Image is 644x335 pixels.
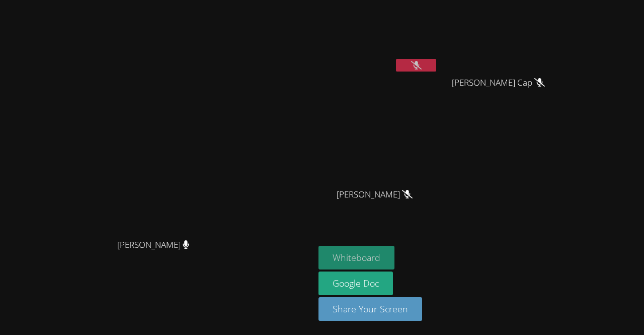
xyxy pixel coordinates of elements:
button: Whiteboard [318,246,394,270]
span: [PERSON_NAME] [117,238,189,252]
span: [PERSON_NAME] [337,187,413,202]
span: [PERSON_NAME] Cap [452,76,545,90]
a: Google Doc [318,272,393,295]
button: Share Your Screen [318,297,422,321]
